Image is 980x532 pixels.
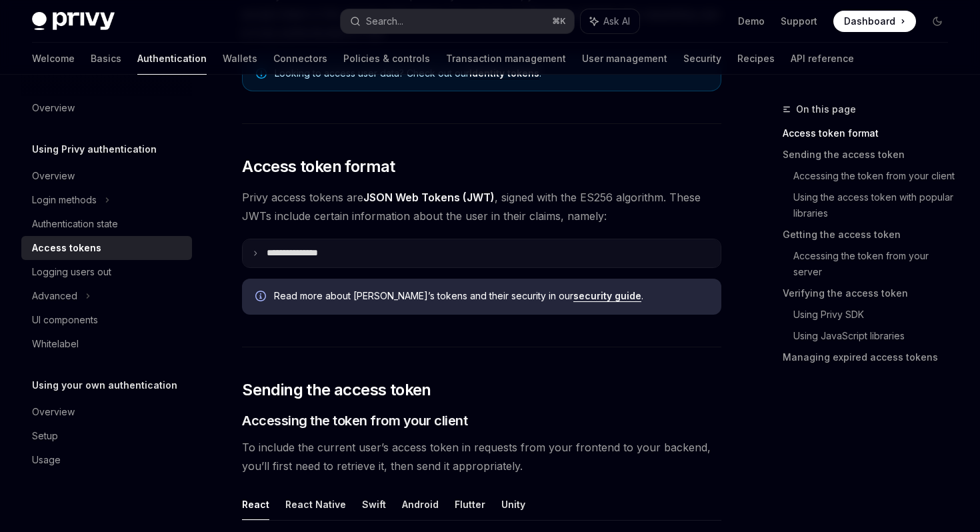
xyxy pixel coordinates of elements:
[501,489,525,520] button: Unity
[285,489,346,520] button: React Native
[242,156,395,177] span: Access token format
[255,291,269,304] svg: Info
[21,260,192,284] a: Logging users out
[21,236,192,260] a: Access tokens
[21,448,192,472] a: Usage
[32,43,75,75] a: Welcome
[137,43,207,75] a: Authentication
[793,245,959,283] a: Accessing the token from your server
[32,377,177,393] h5: Using your own authentication
[21,212,192,236] a: Authentication state
[781,15,817,28] a: Support
[242,438,721,475] span: To include the current user’s access token in requests from your frontend to your backend, you’ll...
[21,424,192,448] a: Setup
[833,11,916,32] a: Dashboard
[91,43,121,75] a: Basics
[793,304,959,325] a: Using Privy SDK
[783,123,959,144] a: Access token format
[273,43,327,75] a: Connectors
[737,43,775,75] a: Recipes
[32,428,58,444] div: Setup
[683,43,721,75] a: Security
[793,325,959,347] a: Using JavaScript libraries
[32,288,77,304] div: Advanced
[793,165,959,187] a: Accessing the token from your client
[32,404,75,420] div: Overview
[738,15,765,28] a: Demo
[21,308,192,332] a: UI components
[363,191,495,205] a: JSON Web Tokens (JWT)
[783,283,959,304] a: Verifying the access token
[21,400,192,424] a: Overview
[242,188,721,225] span: Privy access tokens are , signed with the ES256 algorithm. These JWTs include certain information...
[242,411,467,430] span: Accessing the token from your client
[223,43,257,75] a: Wallets
[362,489,386,520] button: Swift
[573,290,641,302] a: security guide
[21,332,192,356] a: Whitelabel
[21,96,192,120] a: Overview
[32,141,157,157] h5: Using Privy authentication
[927,11,948,32] button: Toggle dark mode
[32,12,115,31] img: dark logo
[783,144,959,165] a: Sending the access token
[446,43,566,75] a: Transaction management
[32,312,98,328] div: UI components
[783,347,959,368] a: Managing expired access tokens
[402,489,439,520] button: Android
[796,101,856,117] span: On this page
[32,336,79,352] div: Whitelabel
[274,289,708,303] span: Read more about [PERSON_NAME]’s tokens and their security in our .
[242,489,269,520] button: React
[341,9,573,33] button: Search...⌘K
[582,43,667,75] a: User management
[32,264,111,280] div: Logging users out
[793,187,959,224] a: Using the access token with popular libraries
[455,489,485,520] button: Flutter
[32,168,75,184] div: Overview
[32,240,101,256] div: Access tokens
[32,216,118,232] div: Authentication state
[242,379,431,401] span: Sending the access token
[32,452,61,468] div: Usage
[343,43,430,75] a: Policies & controls
[791,43,854,75] a: API reference
[581,9,639,33] button: Ask AI
[32,100,75,116] div: Overview
[603,15,630,28] span: Ask AI
[366,13,403,29] div: Search...
[552,16,566,27] span: ⌘ K
[21,164,192,188] a: Overview
[32,192,97,208] div: Login methods
[783,224,959,245] a: Getting the access token
[844,15,895,28] span: Dashboard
